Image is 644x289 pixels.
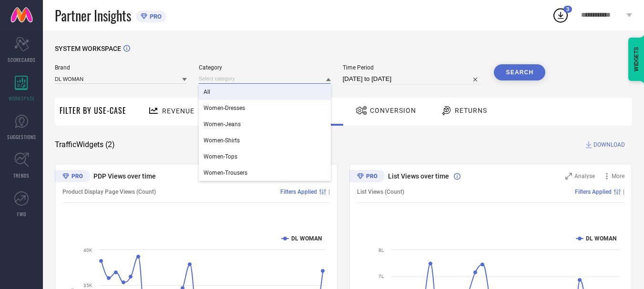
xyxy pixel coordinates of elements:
text: 8L [378,248,384,253]
div: Women-Dresses [199,100,331,116]
svg: Zoom [565,173,572,179]
div: Women-Jeans [199,116,331,132]
span: | [328,189,330,195]
span: Filters Applied [280,189,317,195]
button: Search [494,64,545,80]
span: Traffic Widgets ( 2 ) [55,140,115,149]
span: Women-Jeans [204,121,241,128]
span: Product Display Page Views (Count) [62,189,156,195]
div: Women-Shirts [199,132,331,149]
span: More [612,173,624,179]
span: WORKSPACE [9,95,35,102]
span: Women-Dresses [204,105,245,111]
span: Returns [455,107,487,114]
span: 3 [566,6,569,12]
div: Women-Trousers [199,165,331,181]
span: Women-Tops [204,153,237,160]
div: Premium [349,170,385,184]
div: All [199,84,331,100]
span: PDP Views over time [93,172,156,180]
text: 35K [83,283,92,288]
span: List Views over time [388,172,449,180]
span: DOWNLOAD [593,140,625,149]
span: FWD [17,210,26,218]
span: Revenue [162,107,194,115]
span: Category [199,64,331,71]
span: List Views (Count) [357,189,404,195]
text: 40K [83,248,92,253]
span: Brand [55,64,187,71]
input: Select time period [343,73,482,85]
span: Filter By Use-Case [60,105,126,116]
span: Time Period [343,64,482,71]
span: Conversion [370,107,416,114]
div: Open download list [552,7,569,24]
span: Women-Trousers [204,169,247,176]
span: TRENDS [13,172,30,179]
span: SUGGESTIONS [7,133,36,140]
text: 7L [378,274,384,279]
span: Women-Shirts [204,137,240,144]
input: Select category [199,74,331,84]
div: Women-Tops [199,149,331,165]
span: PRO [147,13,162,20]
span: Analyse [574,173,595,179]
text: DL WOMAN [291,235,322,242]
span: Partner Insights [55,6,131,25]
span: | [623,189,624,195]
span: All [204,89,210,95]
text: DL WOMAN [586,235,616,242]
div: Premium [55,170,90,184]
span: Filters Applied [575,189,612,195]
span: SYSTEM WORKSPACE [55,45,121,52]
span: SCORECARDS [8,56,36,63]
